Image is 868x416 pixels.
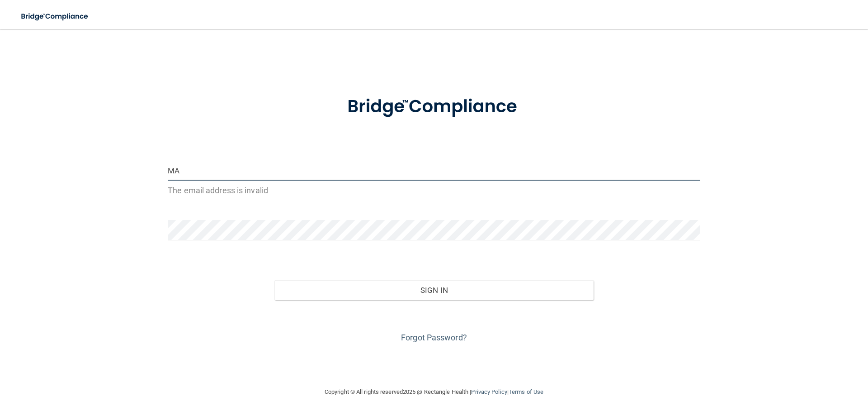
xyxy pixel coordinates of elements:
a: Terms of Use [509,388,543,395]
img: bridge_compliance_login_screen.278c3ca4.svg [14,7,97,26]
a: Forgot Password? [401,333,467,342]
p: The email address is invalid [168,183,700,198]
img: bridge_compliance_login_screen.278c3ca4.svg [329,83,539,130]
button: Sign In [274,280,594,300]
input: Email [168,160,700,181]
div: Copyright © All rights reserved 2025 @ Rectangle Health | | [269,378,599,406]
a: Privacy Policy [471,388,507,395]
